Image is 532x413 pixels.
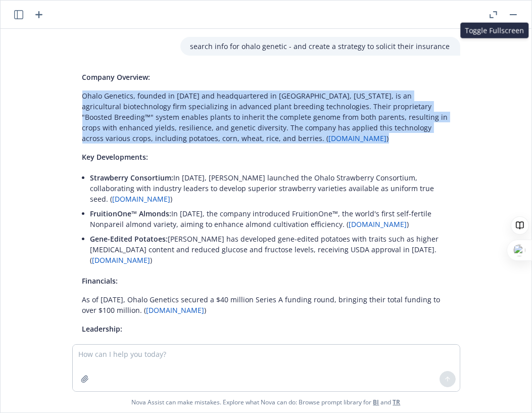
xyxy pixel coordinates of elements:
[90,172,450,204] p: In [DATE], [PERSON_NAME] launched the Ohalo Strawberry Consortium, collaborating with industry le...
[349,219,407,229] a: [DOMAIN_NAME]
[90,234,168,244] span: Gene-Edited Potatoes:
[190,41,450,52] p: search info for ohalo genetic - and create a strategy to solicit their insurance
[82,294,450,315] p: As of [DATE], Ohalo Genetics secured a $40 million Series A funding round, bringing their total f...
[393,398,401,406] a: TR
[82,152,149,162] span: Key Developments:
[90,234,450,265] p: [PERSON_NAME] has developed gene-edited potatoes with traits such as higher [MEDICAL_DATA] conten...
[5,392,527,412] span: Nova Assist can make mistakes. Explore what Nova can do: Browse prompt library for and
[82,90,450,144] p: Ohalo Genetics, founded in [DATE] and headquartered in [GEOGRAPHIC_DATA], [US_STATE], is an agric...
[329,133,387,143] a: [DOMAIN_NAME]
[82,276,118,286] span: Financials:
[460,23,528,38] div: Toggle Fullscreen
[90,208,450,230] p: In [DATE], the company introduced FruitionOne™, the world's first self-fertile Nonpareil almond v...
[90,209,172,218] span: FruitionOne™ Almonds:
[82,324,123,334] span: Leadership:
[92,255,151,265] a: [DOMAIN_NAME]
[113,194,171,204] a: [DOMAIN_NAME]
[373,398,379,406] a: BI
[82,72,151,82] span: Company Overview:
[147,305,205,315] a: [DOMAIN_NAME]
[90,173,174,182] span: Strawberry Consortium:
